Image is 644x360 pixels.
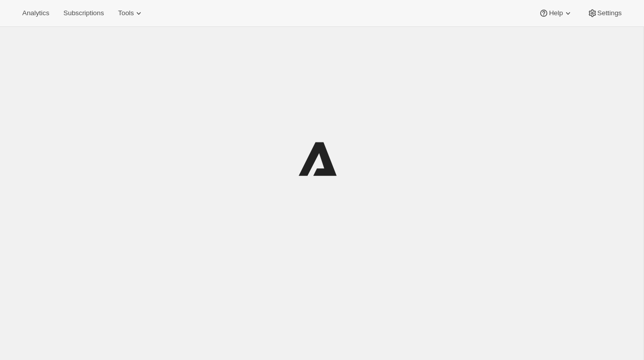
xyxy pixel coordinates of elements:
button: Tools [112,6,150,20]
span: Settings [597,9,622,17]
span: Help [549,9,562,17]
span: Tools [118,9,134,17]
button: Settings [581,6,628,20]
button: Analytics [16,6,55,20]
span: Subscriptions [63,9,104,17]
button: Subscriptions [57,6,110,20]
span: Analytics [22,9,49,17]
button: Help [533,6,579,20]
